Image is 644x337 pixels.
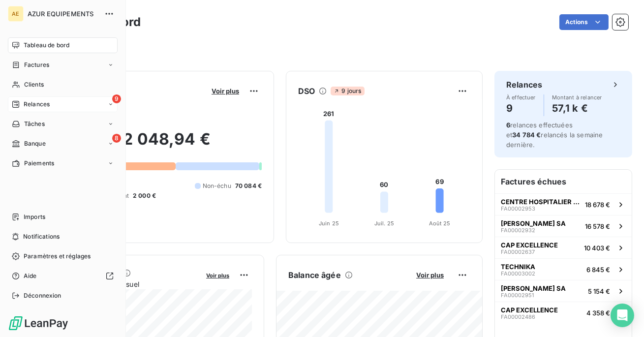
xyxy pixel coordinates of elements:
h4: 9 [506,100,536,116]
h6: Relances [506,79,542,91]
span: Déconnexion [24,291,61,300]
span: FA00002637 [501,249,535,255]
span: Relances [24,100,50,109]
span: 18 678 € [585,201,610,209]
span: À effectuer [506,94,536,100]
a: 9Relances [8,96,118,112]
span: CAP EXCELLENCE [501,241,558,249]
a: Factures [8,57,118,73]
span: FA00003002 [501,271,535,276]
span: FA00002486 [501,314,535,320]
span: 2 000 € [133,191,156,200]
h4: 57,1 k € [552,100,602,116]
button: [PERSON_NAME] SAFA0000293216 578 € [495,215,632,237]
span: 70 084 € [235,182,262,190]
button: CAP EXCELLENCEFA000024864 358 € [495,302,632,323]
button: Voir plus [203,271,232,279]
span: FA00002932 [501,227,535,233]
tspan: Juin 25 [319,220,339,227]
span: 10 403 € [584,244,610,252]
span: 6 [506,121,510,129]
span: Voir plus [416,271,444,279]
button: Actions [559,14,609,30]
span: relances effectuées et relancés la semaine dernière. [506,121,603,149]
a: 8Banque [8,136,118,152]
button: [PERSON_NAME] SAFA000029515 154 € [495,280,632,302]
tspan: Juil. 25 [374,220,394,227]
span: Montant à relancer [552,94,602,100]
a: Aide [8,268,118,284]
span: 9 jours [331,87,364,95]
span: Aide [24,272,37,280]
span: 5 154 € [588,287,610,295]
span: 4 358 € [586,309,610,317]
span: Paramètres et réglages [24,252,91,261]
span: [PERSON_NAME] SA [501,219,566,227]
span: 9 [112,94,121,103]
span: Non-échu [203,182,231,190]
button: TECHNIKAFA000030026 845 € [495,258,632,280]
div: Open Intercom Messenger [611,304,634,327]
span: AZUR EQUIPEMENTS [28,10,98,18]
h6: Balance âgée [288,269,341,281]
tspan: Août 25 [429,220,451,227]
button: CENTRE HOSPITALIER DE BASSE-FA0000295318 678 € [495,193,632,215]
span: CAP EXCELLENCE [501,306,558,314]
img: Logo LeanPay [8,315,69,331]
button: CAP EXCELLENCEFA0000263710 403 € [495,237,632,258]
span: 16 578 € [585,222,610,230]
span: FA00002953 [501,206,535,212]
a: Paiements [8,155,118,171]
h6: Factures échues [495,170,632,193]
span: 6 845 € [586,266,610,274]
h2: 172 048,94 € [56,129,262,159]
span: CENTRE HOSPITALIER DE BASSE- [501,198,581,206]
span: Factures [24,61,49,69]
span: Clients [24,80,44,89]
a: Imports [8,209,118,225]
span: Notifications [23,232,60,241]
span: Tableau de bord [24,41,69,50]
span: 8 [112,134,121,143]
span: Voir plus [206,272,229,279]
span: 34 784 € [512,131,541,139]
span: Voir plus [212,87,239,95]
button: Voir plus [209,87,242,95]
span: Chiffre d'affaires mensuel [56,279,199,289]
h6: DSO [298,85,315,97]
span: [PERSON_NAME] SA [501,284,566,292]
button: Voir plus [413,271,447,279]
a: Clients [8,77,118,92]
span: TECHNIKA [501,263,535,271]
span: FA00002951 [501,292,534,298]
a: Tableau de bord [8,37,118,53]
span: Paiements [24,159,54,168]
span: Imports [24,213,45,221]
a: Paramètres et réglages [8,248,118,264]
span: Banque [24,139,46,148]
div: AE [8,6,24,22]
a: Tâches [8,116,118,132]
span: Tâches [24,120,45,128]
